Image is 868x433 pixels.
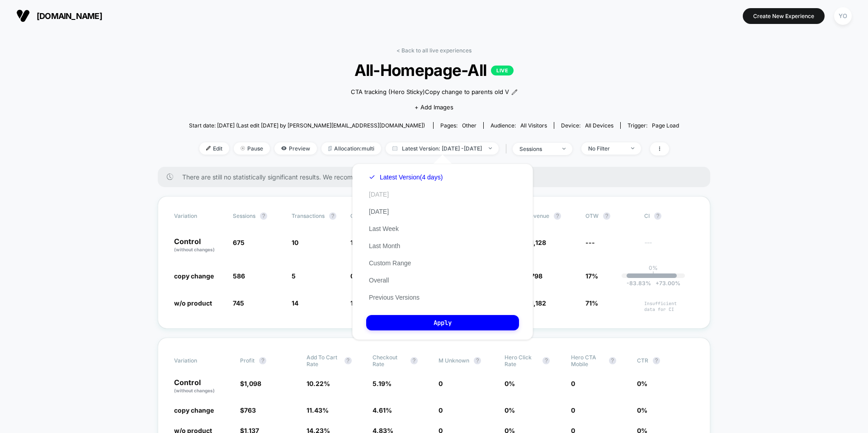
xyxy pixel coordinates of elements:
[519,146,556,152] div: sessions
[637,357,648,364] span: CTR
[585,239,595,246] span: ---
[274,142,317,155] span: Preview
[182,173,692,181] span: There are still no statistically significant results. We recommend waiting a few more days
[307,406,329,414] span: 11.43 %
[292,212,325,219] span: Transactions
[386,142,499,155] span: Latest Version: [DATE] - [DATE]
[554,212,561,220] button: ?
[174,354,224,367] span: Variation
[571,406,575,414] span: 0
[244,380,261,387] span: 1,098
[233,272,245,280] span: 586
[834,7,852,25] div: YO
[652,271,654,278] p: |
[603,212,610,220] button: ?
[489,147,492,149] img: end
[234,142,270,155] span: Pause
[462,122,476,129] span: other
[292,239,298,246] span: 10
[328,146,332,151] img: rebalance
[307,354,340,367] span: Add To Cart Rate
[292,272,296,280] span: 5
[366,293,422,301] button: Previous Versions
[174,247,215,252] span: (without changes)
[174,406,214,414] span: copy change
[392,146,397,151] img: calendar
[366,259,414,267] button: Custom Range
[505,380,515,387] span: 0 %
[351,88,509,97] span: CTA tracking (Hero Sticky)Copy change to parents old V
[653,357,660,364] button: ?
[627,280,651,287] span: -83.83 %
[571,354,604,367] span: Hero CTA mobile
[174,238,224,253] p: Control
[16,9,30,23] img: Visually logo
[233,239,245,246] span: 675
[37,11,102,21] span: [DOMAIN_NAME]
[410,357,418,364] button: ?
[439,357,469,364] span: M Unknown
[373,354,406,367] span: Checkout Rate
[585,212,635,220] span: OTW
[588,145,624,152] div: No Filter
[637,406,647,414] span: 0 %
[520,122,547,129] span: All Visitors
[199,142,229,155] span: Edit
[366,242,403,250] button: Last Month
[396,47,472,54] a: < Back to all live experiences
[627,122,679,129] div: Trigger:
[474,357,481,364] button: ?
[644,301,694,312] span: Insufficient data for CI
[259,357,266,364] button: ?
[174,299,212,307] span: w/o product
[244,406,256,414] span: 763
[292,299,298,307] span: 14
[307,380,330,387] span: 10.22 %
[637,380,647,387] span: 0 %
[233,299,244,307] span: 745
[189,122,425,129] span: Start date: [DATE] (Last edit [DATE] by [PERSON_NAME][EMAIL_ADDRESS][DOMAIN_NAME])
[609,357,616,364] button: ?
[240,357,255,364] span: Profit
[554,122,620,129] span: Device:
[366,190,392,198] button: [DATE]
[585,272,598,280] span: 17%
[491,66,514,75] p: LIVE
[174,212,224,220] span: Variation
[174,388,215,393] span: (without changes)
[233,212,255,219] span: Sessions
[366,276,392,284] button: Overall
[240,406,256,414] span: $
[344,357,352,364] button: ?
[366,225,401,233] button: Last Week
[631,147,634,149] img: end
[562,148,566,150] img: end
[505,406,515,414] span: 0 %
[652,122,679,129] span: Page Load
[260,212,267,220] button: ?
[174,272,214,280] span: copy change
[542,357,550,364] button: ?
[831,7,854,25] button: YO
[656,280,659,287] span: +
[644,212,694,220] span: CI
[329,212,336,220] button: ?
[644,240,694,253] span: ---
[491,122,547,129] div: Audience:
[366,207,392,216] button: [DATE]
[366,173,445,181] button: Latest Version(4 days)
[366,315,519,330] button: Apply
[505,354,538,367] span: Hero click rate
[503,142,513,155] span: |
[174,379,231,394] p: Control
[651,280,680,287] span: 73.00 %
[585,299,598,307] span: 71%
[649,264,658,271] p: 0%
[14,9,105,23] button: [DOMAIN_NAME]
[373,406,392,414] span: 4.61 %
[440,122,476,129] div: Pages:
[415,104,453,111] span: + Add Images
[743,8,825,24] button: Create New Experience
[585,122,613,129] span: all devices
[654,212,661,220] button: ?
